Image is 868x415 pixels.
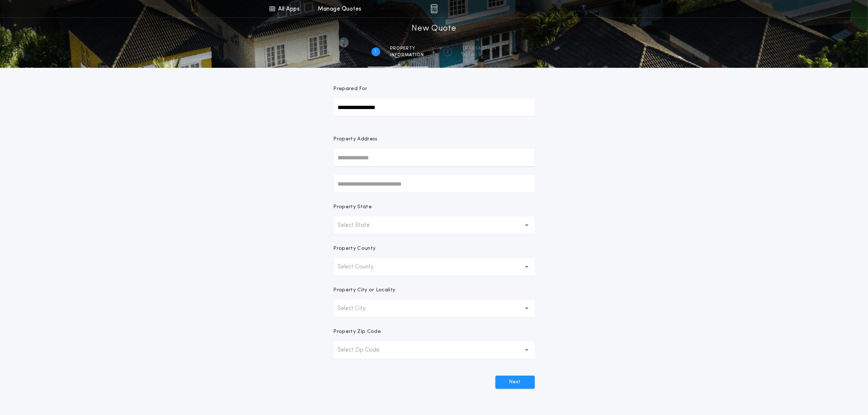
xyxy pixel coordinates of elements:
button: Next [495,376,535,389]
p: Property Address [334,136,535,143]
span: details [462,52,497,58]
span: information [390,52,424,58]
p: Property County [334,245,376,252]
h2: 2 [446,49,449,55]
span: Transaction [462,46,497,51]
h1: New Quote [412,23,456,35]
p: Property Zip Code [334,328,381,336]
p: Select Zip Code [338,346,392,354]
button: Select County [334,258,535,276]
p: Select State [338,221,382,230]
p: Property City or Locality [334,287,396,294]
p: Select City [338,304,378,313]
p: Prepared For [334,85,367,93]
button: Select Zip Code [334,341,535,359]
img: vs-icon [570,5,598,12]
button: Select City [334,300,535,317]
img: img [431,4,437,13]
p: Select County [338,263,386,271]
button: Select State [334,217,535,234]
span: Property [390,46,424,51]
input: Prepared For [334,98,535,116]
p: Property State [334,203,372,211]
h2: 1 [375,49,377,55]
